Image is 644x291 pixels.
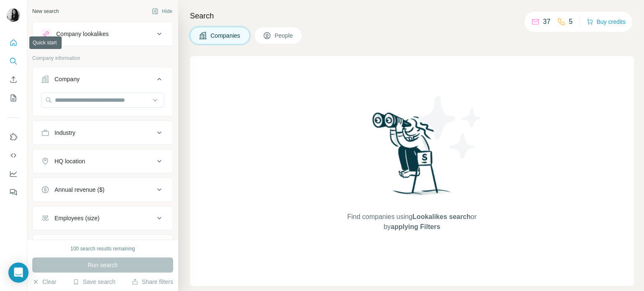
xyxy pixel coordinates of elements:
button: Industry [33,123,173,143]
div: Annual revenue ($) [55,185,104,194]
button: Hide [146,5,178,18]
img: Avatar [7,8,20,22]
button: Use Surfe API [7,148,20,163]
button: Feedback [7,185,20,200]
div: HQ location [55,157,85,165]
div: Company [55,75,80,83]
button: Company [33,69,173,93]
span: Companies [210,31,241,40]
div: 100 search results remaining [70,245,135,252]
button: Search [7,54,20,69]
span: applying Filters [391,223,440,230]
button: Buy credits [587,16,626,28]
div: Open Intercom Messenger [8,263,29,283]
button: Share filters [132,278,173,286]
div: Industry [55,129,75,137]
button: Save search [73,278,115,286]
div: Employees (size) [55,214,99,222]
button: My lists [7,90,20,106]
button: Use Surfe on LinkedIn [7,129,20,144]
p: 5 [569,17,573,27]
h4: Search [190,10,634,22]
button: Enrich CSV [7,72,20,87]
button: Annual revenue ($) [33,180,173,200]
button: Quick start [7,35,20,50]
img: Surfe Illustration - Woman searching with binoculars [369,110,456,203]
button: Technologies [33,237,173,257]
span: Lookalikes search [413,213,471,220]
button: Clear [32,278,56,286]
button: HQ location [33,151,173,171]
span: People [275,31,294,40]
span: Find companies using or by [345,212,479,232]
p: Company information [32,54,173,62]
img: Surfe Illustration - Stars [412,90,488,165]
button: Dashboard [7,166,20,181]
p: 37 [543,17,551,27]
button: Company lookalikes [33,24,173,44]
button: Employees (size) [33,208,173,228]
div: New search [32,8,59,15]
div: Company lookalikes [56,30,109,38]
